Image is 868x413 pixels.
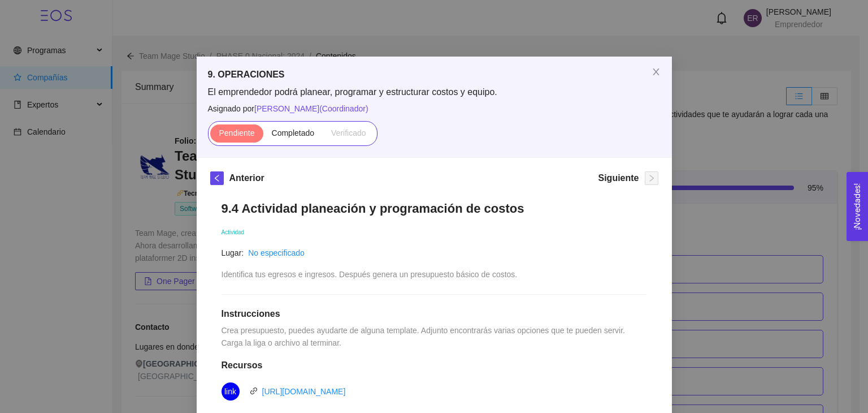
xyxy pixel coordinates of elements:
[222,326,627,347] span: Crea presupuesto, puedes ayudarte de alguna template. Adjunto encontrarás varias opciones que te ...
[208,68,661,81] h5: 9. OPERACIONES
[248,248,305,257] a: No especificado
[219,128,254,137] span: Pendiente
[222,229,245,235] span: Actividad
[272,128,315,137] span: Completado
[262,387,346,396] a: [URL][DOMAIN_NAME]
[229,171,264,185] h5: Anterior
[222,360,647,371] h1: Recursos
[640,57,672,88] button: Close
[598,171,639,185] h5: Siguiente
[222,247,244,259] article: Lugar:
[208,102,661,115] span: Asignado por
[847,172,868,241] button: Open Feedback Widget
[254,104,368,113] span: [PERSON_NAME] ( Coordinador )
[208,86,661,98] span: El emprendedor podrá planear, programar y estructurar costos y equipo.
[645,171,658,185] button: right
[210,171,224,185] button: left
[222,308,647,320] h1: Instrucciones
[250,387,258,395] span: link
[224,382,236,401] span: link
[211,174,223,182] span: left
[652,67,661,76] span: close
[222,270,518,279] span: Identifica tus egresos e ingresos. Después genera un presupuesto básico de costos.
[222,201,647,216] h1: 9.4 Actividad planeación y programación de costos
[331,128,366,137] span: Verificado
